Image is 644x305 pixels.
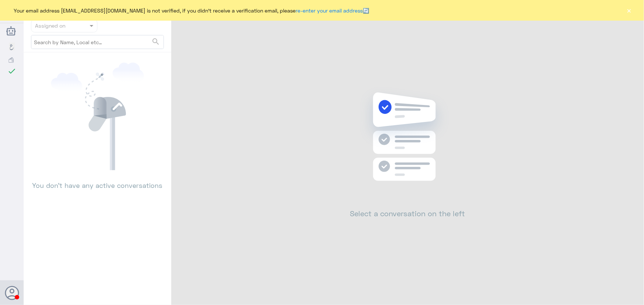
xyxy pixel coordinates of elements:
[31,35,163,49] input: Search by Name, Local etc…
[151,37,160,46] span: search
[5,286,19,300] button: Avatar
[296,7,363,14] a: re-enter your email address
[151,36,160,48] button: search
[7,67,16,76] i: check
[626,7,633,14] button: ×
[14,7,369,14] span: Your email address [EMAIL_ADDRESS][DOMAIN_NAME] is not verified, if you didn't receive a verifica...
[350,209,465,218] h2: Select a conversation on the left
[31,170,164,190] p: You don’t have any active conversations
